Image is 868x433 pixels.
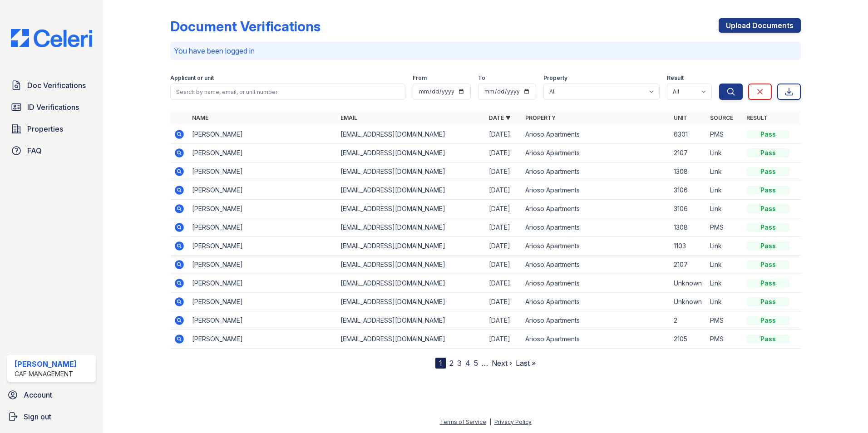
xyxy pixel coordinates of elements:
[489,418,491,425] div: |
[188,311,337,330] td: [PERSON_NAME]
[337,200,485,218] td: [EMAIL_ADDRESS][DOMAIN_NAME]
[516,359,536,368] a: Last »
[340,114,357,121] a: Email
[15,369,77,379] div: CAF Management
[485,330,522,349] td: [DATE]
[522,256,670,274] td: Arioso Apartments
[188,218,337,237] td: [PERSON_NAME]
[525,114,556,121] a: Property
[746,114,768,121] a: Result
[337,256,485,274] td: [EMAIL_ADDRESS][DOMAIN_NAME]
[719,18,801,33] a: Upload Documents
[706,330,743,349] td: PMS
[746,241,790,251] div: Pass
[494,418,532,425] a: Privacy Policy
[188,274,337,293] td: [PERSON_NAME]
[746,260,790,269] div: Pass
[337,293,485,311] td: [EMAIL_ADDRESS][DOMAIN_NAME]
[188,330,337,349] td: [PERSON_NAME]
[670,256,706,274] td: 2107
[670,181,706,200] td: 3106
[670,274,706,293] td: Unknown
[670,237,706,256] td: 1103
[670,330,706,349] td: 2105
[188,144,337,162] td: [PERSON_NAME]
[485,311,522,330] td: [DATE]
[188,256,337,274] td: [PERSON_NAME]
[746,297,790,306] div: Pass
[7,98,96,116] a: ID Verifications
[522,330,670,349] td: Arioso Apartments
[522,274,670,293] td: Arioso Apartments
[482,358,488,369] span: …
[670,311,706,330] td: 2
[485,162,522,181] td: [DATE]
[706,125,743,144] td: PMS
[24,411,51,422] span: Sign out
[670,200,706,218] td: 3106
[337,311,485,330] td: [EMAIL_ADDRESS][DOMAIN_NAME]
[492,359,512,368] a: Next ›
[188,200,337,218] td: [PERSON_NAME]
[337,218,485,237] td: [EMAIL_ADDRESS][DOMAIN_NAME]
[746,316,790,325] div: Pass
[706,144,743,162] td: Link
[522,200,670,218] td: Arioso Apartments
[485,256,522,274] td: [DATE]
[4,29,99,47] img: CE_Logo_Blue-a8612792a0a2168367f1c8372b55b34899dd931a85d93a1a3d3e32e68fde9ad4.png
[746,279,790,288] div: Pass
[522,218,670,237] td: Arioso Apartments
[746,148,790,157] div: Pass
[188,181,337,200] td: [PERSON_NAME]
[192,114,208,121] a: Name
[746,167,790,176] div: Pass
[485,125,522,144] td: [DATE]
[337,162,485,181] td: [EMAIL_ADDRESS][DOMAIN_NAME]
[485,293,522,311] td: [DATE]
[27,80,86,91] span: Doc Verifications
[457,359,462,368] a: 3
[522,144,670,162] td: Arioso Apartments
[4,408,99,426] button: Sign out
[670,218,706,237] td: 1308
[337,274,485,293] td: [EMAIL_ADDRESS][DOMAIN_NAME]
[188,125,337,144] td: [PERSON_NAME]
[170,84,405,100] input: Search by name, email, or unit number
[485,200,522,218] td: [DATE]
[706,200,743,218] td: Link
[170,18,321,34] div: Document Verifications
[489,114,511,121] a: Date ▼
[670,125,706,144] td: 6301
[746,186,790,195] div: Pass
[174,45,797,56] p: You have been logged in
[449,359,454,368] a: 2
[706,274,743,293] td: Link
[27,145,42,156] span: FAQ
[485,181,522,200] td: [DATE]
[7,142,96,160] a: FAQ
[706,181,743,200] td: Link
[27,102,79,113] span: ID Verifications
[478,74,485,82] label: To
[746,335,790,344] div: Pass
[24,389,52,400] span: Account
[746,204,790,213] div: Pass
[670,144,706,162] td: 2107
[27,123,63,134] span: Properties
[522,181,670,200] td: Arioso Apartments
[337,125,485,144] td: [EMAIL_ADDRESS][DOMAIN_NAME]
[670,162,706,181] td: 1308
[522,293,670,311] td: Arioso Apartments
[522,162,670,181] td: Arioso Apartments
[337,144,485,162] td: [EMAIL_ADDRESS][DOMAIN_NAME]
[706,293,743,311] td: Link
[522,237,670,256] td: Arioso Apartments
[188,293,337,311] td: [PERSON_NAME]
[522,311,670,330] td: Arioso Apartments
[706,218,743,237] td: PMS
[337,181,485,200] td: [EMAIL_ADDRESS][DOMAIN_NAME]
[7,120,96,138] a: Properties
[413,74,427,82] label: From
[15,359,77,369] div: [PERSON_NAME]
[667,74,684,82] label: Result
